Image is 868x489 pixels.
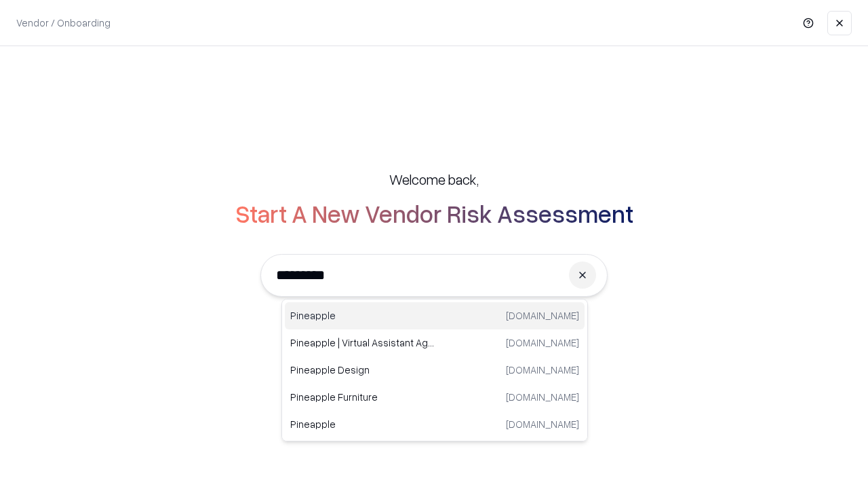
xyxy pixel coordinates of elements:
p: Pineapple [290,308,435,323]
p: Vendor / Onboarding [16,16,111,30]
p: [DOMAIN_NAME] [506,363,579,377]
p: Pineapple Furniture [290,390,435,404]
p: [DOMAIN_NAME] [506,390,579,404]
p: Pineapple Design [290,363,435,377]
div: Suggestions [281,299,588,441]
p: [DOMAIN_NAME] [506,336,579,350]
p: [DOMAIN_NAME] [506,308,579,323]
p: Pineapple [290,417,435,431]
p: [DOMAIN_NAME] [506,417,579,431]
h2: Start A New Vendor Risk Assessment [235,200,633,227]
h5: Welcome back, [389,170,479,189]
p: Pineapple | Virtual Assistant Agency [290,336,435,350]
